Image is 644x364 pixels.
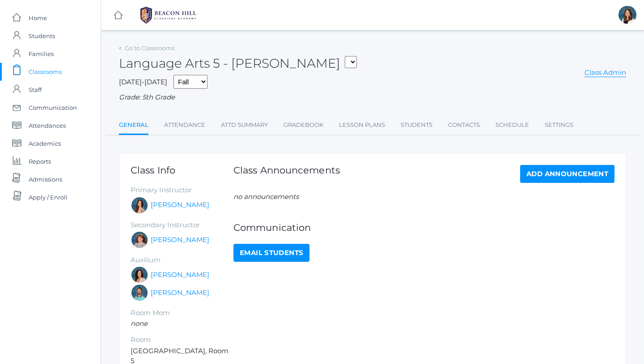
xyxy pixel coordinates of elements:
a: Attendance [164,116,205,134]
span: Classrooms [29,63,62,81]
span: Admissions [29,170,62,188]
em: no announcements [233,192,299,201]
a: Schedule [496,116,529,134]
span: Academics [29,134,61,152]
a: Contacts [448,116,480,134]
div: Sarah Bence [131,231,148,249]
img: 1_BHCALogos-05.png [135,4,202,26]
span: Communication [29,99,77,117]
span: Students [29,27,55,45]
em: none [131,319,148,328]
h1: Communication [233,222,614,233]
a: Attd Summary [221,116,268,134]
a: Email Students [233,244,309,262]
h5: Primary Instructor [131,186,233,194]
h5: Auxilium [131,256,233,264]
a: [PERSON_NAME] [151,288,209,298]
a: General [119,116,148,135]
h5: Secondary Instructor [131,221,233,229]
a: Go to Classrooms [125,44,174,52]
span: [DATE]-[DATE] [119,78,167,86]
a: Settings [545,116,573,134]
a: Add Announcement [520,165,614,183]
div: Rebecca Salazar [131,196,148,214]
h2: Language Arts 5 - [PERSON_NAME] [119,56,357,70]
h1: Class Info [131,165,233,175]
a: Class Admin [585,68,626,77]
h5: Room Mom [131,309,233,317]
h5: Room [131,336,233,344]
span: Apply / Enroll [29,188,68,206]
div: Westen Taylor [131,284,148,302]
div: Cari Burke [131,266,148,284]
a: [PERSON_NAME] [151,235,209,245]
div: Teresa Deutsch [619,6,636,24]
span: Staff [29,81,42,99]
span: Reports [29,152,51,170]
a: Lesson Plans [339,116,385,134]
span: Families [29,45,54,63]
div: Grade: 5th Grade [119,92,626,103]
a: [PERSON_NAME] [151,200,209,210]
a: [PERSON_NAME] [151,270,209,280]
h1: Class Announcements [233,165,340,181]
span: Home [29,9,47,27]
span: Attendances [29,117,66,134]
a: Students [401,116,432,134]
a: Gradebook [284,116,323,134]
